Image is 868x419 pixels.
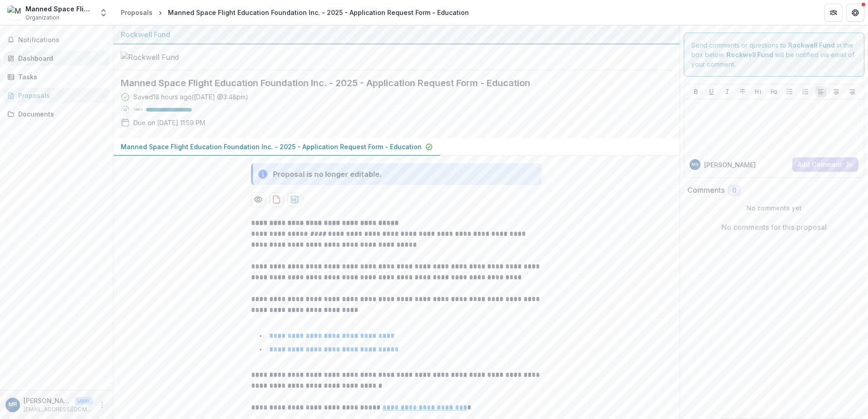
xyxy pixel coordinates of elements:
[7,5,22,20] img: Manned Space Flight Education Foundation Inc.
[74,397,93,405] p: User
[25,4,94,14] div: Manned Space Flight Education Foundation Inc.
[121,78,658,88] h2: Manned Space Flight Education Foundation Inc. - 2025 - Application Request Form - Education
[831,86,842,97] button: Align Center
[287,192,302,207] button: download-proposal
[769,86,779,97] button: Heading 2
[121,52,212,63] img: Rockwell Fund
[846,4,864,22] button: Get Help
[847,86,858,97] button: Align Right
[4,69,109,84] a: Tasks
[273,169,382,180] div: Proposal is no longer editable.
[121,142,422,151] p: Manned Space Flight Education Foundation Inc. - 2025 - Application Request Form - Education
[4,88,109,103] a: Proposals
[800,86,811,97] button: Ordered List
[97,400,108,410] button: More
[18,109,102,119] div: Documents
[133,92,248,102] div: Saved 18 hours ago ( [DATE] @ 3:48pm )
[687,186,725,195] h2: Comments
[4,107,109,122] a: Documents
[4,33,109,47] button: Notifications
[24,405,93,414] p: [EMAIL_ADDRESS][DOMAIN_NAME]
[121,29,672,40] div: Rockwell Fund
[117,6,156,19] a: Proposals
[687,203,861,213] p: No comments yet
[691,162,698,167] div: Mallory Rogers
[121,8,153,17] div: Proposals
[97,4,110,22] button: Open entity switcher
[133,118,205,127] p: Due on [DATE] 11:59 PM
[704,160,756,170] p: [PERSON_NAME]
[722,86,733,97] button: Italicize
[732,187,736,195] span: 0
[788,41,835,49] strong: Rockwell Fund
[25,14,59,22] span: Organization
[18,54,102,63] div: Dashboard
[706,86,717,97] button: Underline
[18,72,102,82] div: Tasks
[721,222,827,233] p: No comments for this proposal
[690,86,701,97] button: Bold
[133,107,143,113] p: 100 %
[18,91,102,100] div: Proposals
[753,86,764,97] button: Heading 1
[117,6,473,19] nav: breadcrumb
[815,86,826,97] button: Align Left
[18,36,106,44] span: Notifications
[24,396,71,405] p: [PERSON_NAME]
[684,33,865,77] div: Send comments or questions to in the box below. will be notified via email of your comment.
[9,402,17,408] div: Mallory Rogers
[824,4,843,22] button: Partners
[726,51,773,58] strong: Rockwell Fund
[792,157,858,172] button: Add Comment
[784,86,795,97] button: Bullet List
[251,192,266,207] button: Preview 6d90dfc3-3fc8-483a-80cd-7699e4c82070-0.pdf
[269,192,284,207] button: download-proposal
[4,51,109,66] a: Dashboard
[737,86,748,97] button: Strike
[168,8,469,17] div: Manned Space Flight Education Foundation Inc. - 2025 - Application Request Form - Education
